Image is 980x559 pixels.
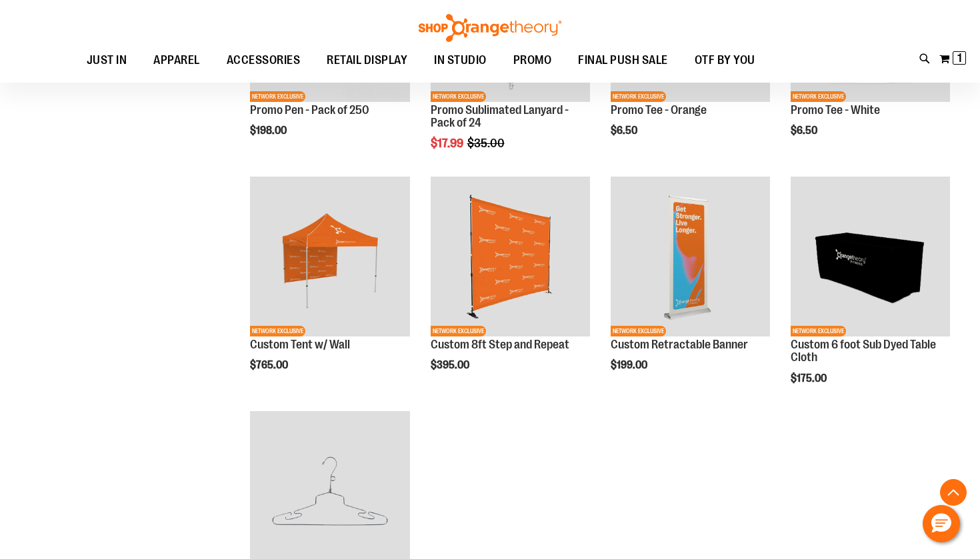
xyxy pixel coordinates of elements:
[923,505,960,542] button: Hello, have a question? Let’s chat.
[87,45,127,75] span: JUST IN
[565,45,681,76] a: FINAL PUSH SALE
[73,45,141,76] a: JUST IN
[611,177,770,336] img: OTF Custom Retractable Banner Orange
[611,177,770,338] a: OTF Custom Retractable Banner OrangeNETWORK EXCLUSIVE
[791,372,829,384] span: $175.00
[611,125,639,137] span: $6.50
[313,45,421,76] a: RETAIL DISPLAY
[791,326,846,336] span: NETWORK EXCLUSIVE
[784,170,957,418] div: product
[153,45,200,75] span: APPAREL
[250,326,305,336] span: NETWORK EXCLUSIVE
[434,45,487,75] span: IN STUDIO
[611,359,649,371] span: $199.00
[940,479,967,506] button: Back To Top
[791,125,819,137] span: $6.50
[140,45,213,76] a: APPAREL
[500,45,565,75] a: PROMO
[213,45,314,76] a: ACCESSORIES
[227,45,301,75] span: ACCESSORIES
[327,45,407,75] span: RETAIL DISPLAY
[431,359,471,371] span: $395.00
[431,177,590,336] img: OTF 8ft Step and Repeat
[791,177,950,336] img: OTF 6 foot Sub Dyed Table Cloth
[250,338,350,351] a: Custom Tent w/ Wall
[467,137,507,150] span: $35.00
[578,45,668,75] span: FINAL PUSH SALE
[513,45,552,75] span: PROMO
[421,45,500,76] a: IN STUDIO
[250,177,409,336] img: OTF Custom Tent w/single sided wall Orange
[791,91,846,102] span: NETWORK EXCLUSIVE
[791,103,880,117] a: Promo Tee - White
[250,91,305,102] span: NETWORK EXCLUSIVE
[431,177,590,338] a: OTF 8ft Step and RepeatNETWORK EXCLUSIVE
[681,45,769,76] a: OTF BY YOU
[431,91,486,102] span: NETWORK EXCLUSIVE
[250,103,369,117] a: Promo Pen - Pack of 250
[424,170,597,405] div: product
[611,103,707,117] a: Promo Tee - Orange
[250,177,409,338] a: OTF Custom Tent w/single sided wall OrangeNETWORK EXCLUSIVE
[791,177,950,338] a: OTF 6 foot Sub Dyed Table ClothNETWORK EXCLUSIVE
[431,338,569,351] a: Custom 8ft Step and Repeat
[243,170,416,405] div: product
[604,170,777,405] div: product
[431,137,465,150] span: $17.99
[417,14,563,42] img: Shop Orangetheory
[791,338,936,364] a: Custom 6 foot Sub Dyed Table Cloth
[695,45,755,75] span: OTF BY YOU
[957,51,962,65] span: 1
[611,91,666,102] span: NETWORK EXCLUSIVE
[611,338,748,351] a: Custom Retractable Banner
[611,326,666,336] span: NETWORK EXCLUSIVE
[431,326,486,336] span: NETWORK EXCLUSIVE
[250,125,289,137] span: $198.00
[431,103,569,130] a: Promo Sublimated Lanyard - Pack of 24
[250,359,290,371] span: $765.00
